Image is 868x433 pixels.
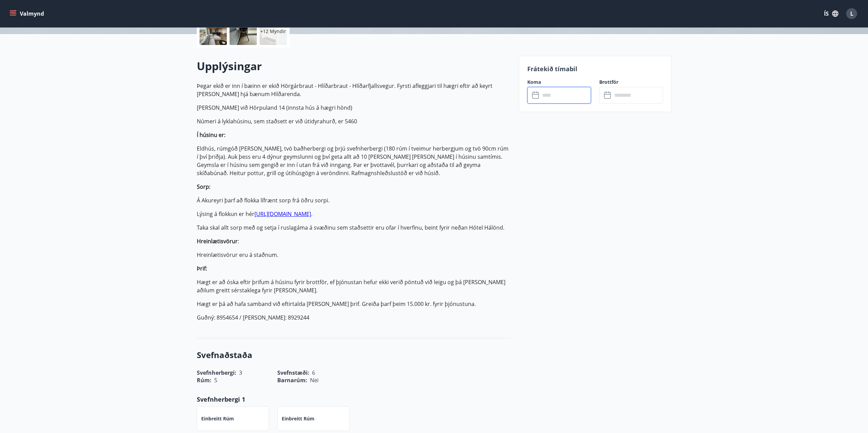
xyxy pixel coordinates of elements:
[277,376,307,384] span: Barnarúm :
[254,210,311,218] a: [URL][DOMAIN_NAME]
[850,10,853,17] span: L
[197,223,511,232] p: Taka skal allt sorp með og setja í ruslagáma á svæðinu sem staðsettir eru ofar í hverfinu, beint ...
[599,79,663,86] label: Brottför
[527,79,591,86] label: Koma
[197,376,211,384] span: Rúm :
[197,210,511,218] p: Lýsing á flokkun er hér .
[197,104,511,112] p: [PERSON_NAME] við Hörpuland 14 (innsta hús á hægri hönd)
[197,117,511,125] p: Númeri á lyklahúsinu, sem staðsett er við útidyrahurð, er 5460
[201,415,234,422] p: Einbreitt rúm
[197,278,511,294] p: Hægt er að óska eftir þrifum á húsinu fyrir brottför, ef þjónustan hefur ekki verið pöntuð við le...
[197,265,207,272] strong: Þrif:
[197,82,511,98] p: Þegar ekið er inn í bæinn er ekið Hörgárbraut - Hlíðarbraut - Hlíðarfjallsvegur. Fyrsti afleggjar...
[214,376,217,384] span: 5
[260,28,286,35] p: +12 Myndir
[197,349,511,361] h3: Svefnaðstaða
[197,237,238,245] strong: Hreinlætisvörur
[820,7,842,20] button: ÍS
[310,376,319,384] span: Nei
[197,313,511,322] p: Guðný: 8954654 / [PERSON_NAME]: 8929244
[197,300,511,308] p: Hægt er þá að hafa samband við eftirtalda [PERSON_NAME] þrif. Greiða þarf þeim 15.000 kr. fyrir þ...
[197,251,511,259] p: Hreinlætisvörur eru á staðnum.
[197,131,225,139] strong: Í húsinu er:
[282,415,314,422] p: Einbreitt rúm
[197,59,511,74] h2: Upplýsingar
[197,237,511,245] p: :
[843,5,860,22] button: L
[197,196,511,204] p: Á Akureyri þarf að flokka lífrænt sorp frá öðru sorpi.
[197,183,210,190] strong: Sorp:
[197,395,511,404] p: Svefnherbergi 1
[8,7,47,20] button: menu
[197,144,511,177] p: Eldhús, rúmgóð [PERSON_NAME], tvö baðherbergi og þrjú svefnherbergi (180 rúm í tveimur herbergjum...
[527,64,663,73] p: Frátekið tímabil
